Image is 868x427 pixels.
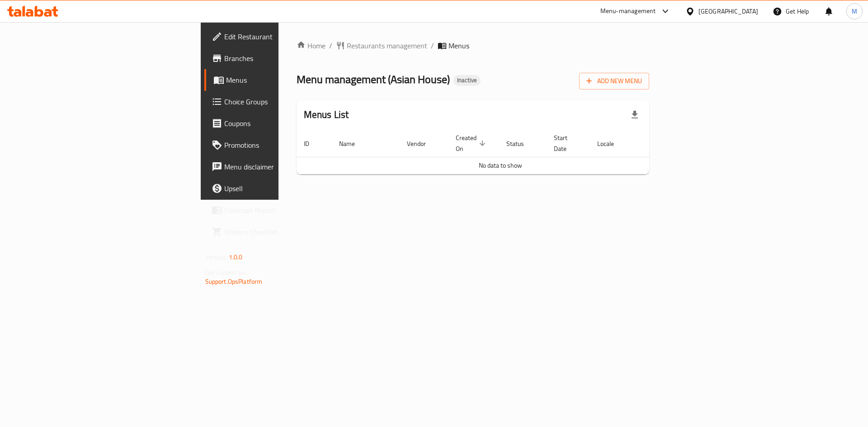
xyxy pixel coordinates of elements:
span: 1.0.0 [229,251,243,263]
span: No data to show [479,160,522,171]
span: Menus [448,40,469,51]
span: Grocery Checklist [224,226,339,237]
span: Name [339,138,367,149]
div: Export file [624,104,646,126]
a: Menu disclaimer [204,156,346,178]
span: Coupons [224,118,339,129]
span: ID [304,138,321,149]
span: Status [506,138,536,149]
span: Add New Menu [586,75,642,87]
a: Branches [204,47,346,69]
a: Coverage Report [204,199,346,221]
span: Inactive [453,76,481,84]
span: Choice Groups [224,96,339,107]
table: enhanced table [297,130,704,174]
a: Support.OpsPlatform [205,276,263,287]
span: Promotions [224,140,339,150]
span: Start Date [554,132,579,154]
span: Restaurants management [347,40,427,51]
h2: Menus List [304,108,349,122]
div: Menu-management [600,6,656,17]
a: Promotions [204,134,346,156]
span: Branches [224,53,339,64]
nav: breadcrumb [297,40,650,51]
div: Inactive [453,75,481,86]
a: Coupons [204,113,346,134]
a: Edit Restaurant [204,26,346,47]
span: Menu management ( Asian House ) [297,69,450,89]
span: Coverage Report [224,205,339,216]
span: Edit Restaurant [224,31,339,42]
span: Version: [205,251,227,263]
a: Choice Groups [204,91,346,113]
a: Menus [204,69,346,91]
a: Grocery Checklist [204,221,346,243]
a: Upsell [204,178,346,199]
span: Get support on: [205,267,247,278]
span: Created On [456,132,488,154]
div: [GEOGRAPHIC_DATA] [698,6,758,16]
span: M [852,6,857,16]
a: Restaurants management [336,40,427,51]
span: Menu disclaimer [224,161,339,172]
span: Vendor [407,138,438,149]
li: / [431,40,434,51]
button: Add New Menu [579,73,649,89]
th: Actions [637,130,704,157]
span: Menus [226,75,339,85]
span: Locale [597,138,626,149]
span: Upsell [224,183,339,194]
